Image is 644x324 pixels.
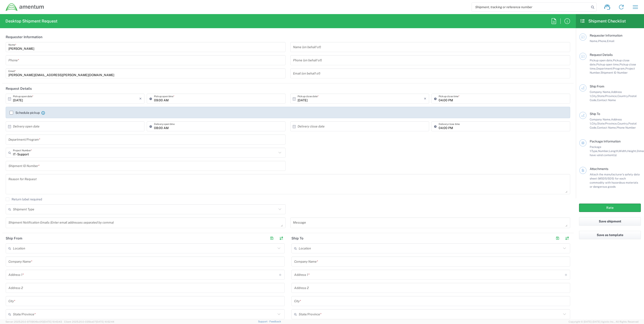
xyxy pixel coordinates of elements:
span: Pickup open time, [596,63,619,66]
button: Save as template [579,231,641,239]
span: Department/Program, [596,67,625,70]
span: Requester Information [590,34,622,37]
span: Package 1: [590,145,601,153]
span: Attachments [590,167,608,171]
label: Return label required [6,197,42,201]
span: City, [592,122,597,125]
span: Company Name, [590,118,611,121]
label: Schedule pickup [10,111,40,115]
span: Server: 2025.20.0-970904bc0f3 [5,320,62,323]
span: Client: 2025.20.0-035ba07 [64,320,114,323]
h2: Ship From [6,236,22,241]
span: Copyright © [DATE]-[DATE] Agistix Inc., All Rights Reserved [569,320,639,324]
span: Type, [591,149,598,153]
h2: Desktop Shipment Request [5,18,57,24]
span: Email [607,39,614,43]
h2: Requester Information [6,35,42,39]
span: [DATE] 10:43:43 [44,320,62,323]
h2: Ship To [291,236,303,241]
i: × [424,95,426,102]
span: Country, [617,94,628,98]
span: State/Province, [597,94,617,98]
span: [DATE] 10:52:44 [96,320,114,323]
span: Country, [617,122,628,125]
span: City, [592,94,597,98]
input: Shipment, tracking or reference number [472,3,589,11]
h2: Shipment Checklist [580,18,626,24]
a: Support [258,320,269,323]
span: Ship From [590,85,604,88]
span: Company Name, [590,90,611,94]
span: Package Information [590,140,621,143]
h2: Request Details [6,86,32,91]
span: Shipment ID Number [601,71,628,74]
span: Name, [590,39,598,43]
button: Save shipment [579,217,641,226]
i: × [139,95,142,102]
span: Attach the manufacturer’s safety data sheet (MSDS/SDS) for each commodity with hazardous material... [590,173,640,188]
button: Rate [579,204,641,212]
img: dyncorp [5,3,44,11]
span: Number, [598,149,609,153]
span: Width, [619,149,627,153]
span: Request Details [590,53,613,57]
span: Height, [627,149,637,153]
span: Phone, [598,39,607,43]
a: Feedback [269,320,281,323]
span: State/Province, [597,122,617,125]
span: Ship To [590,112,600,116]
span: Length, [609,149,619,153]
span: Contact Name [597,98,616,102]
span: Phone Number [617,126,636,129]
span: Pickup open date, [590,59,613,62]
span: Contact Name, [597,126,617,129]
